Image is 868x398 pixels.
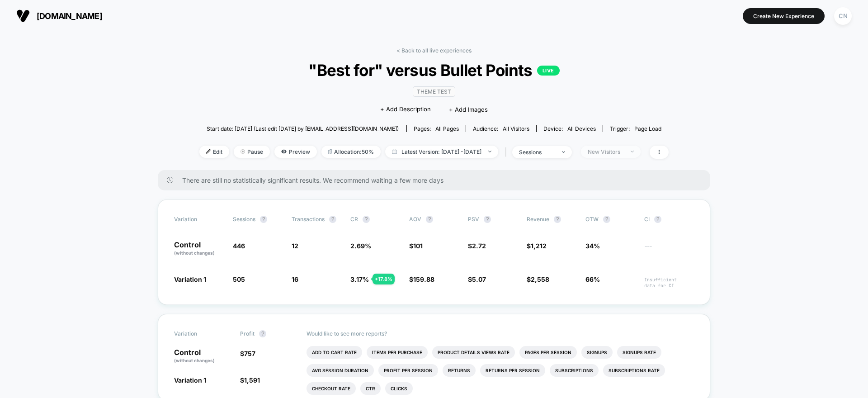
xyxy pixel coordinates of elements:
[644,216,694,223] span: CI
[174,250,215,256] span: (without changes)
[373,274,395,284] div: + 17.8 %
[329,216,336,223] button: ?
[610,125,661,132] div: Trigger:
[223,61,645,80] span: "Best for" versus Bullet Points
[432,346,515,359] li: Product Details Views Rate
[174,349,231,364] p: Control
[174,330,224,337] span: Variation
[244,350,255,357] span: 757
[435,125,459,132] span: all pages
[350,216,358,223] span: CR
[240,376,260,384] span: $
[292,242,298,250] span: 12
[413,275,434,283] span: 159.88
[233,275,245,283] span: 505
[654,216,661,223] button: ?
[378,364,438,377] li: Profit Per Session
[413,242,423,250] span: 101
[363,216,370,223] button: ?
[581,346,613,359] li: Signups
[503,125,529,132] span: All Visitors
[307,364,374,377] li: Avg Session Duration
[307,346,362,359] li: Add To Cart Rate
[484,216,491,223] button: ?
[328,149,332,154] img: rebalance
[468,275,486,283] span: $
[409,216,421,223] span: AOV
[468,242,486,250] span: $
[174,241,224,256] p: Control
[307,330,694,337] p: Would like to see more reports?
[385,382,413,395] li: Clicks
[392,149,397,154] img: calendar
[634,125,661,132] span: Page Load
[206,149,211,154] img: edit
[182,176,692,184] span: There are still no statistically significant results. We recommend waiting a few more days
[380,105,431,114] span: + Add Description
[743,8,825,24] button: Create New Experience
[244,376,260,384] span: 1,591
[174,275,206,283] span: Variation 1
[585,242,600,250] span: 34%
[644,243,694,256] span: ---
[831,7,854,25] button: CN
[14,9,105,23] button: [DOMAIN_NAME]
[396,47,472,54] a: < Back to all live experiences
[472,242,486,250] span: 2.72
[834,7,852,25] div: CN
[350,242,371,250] span: 2.69 %
[603,364,665,377] li: Subscriptions Rate
[527,275,549,283] span: $
[260,216,267,223] button: ?
[233,216,255,223] span: Sessions
[531,275,549,283] span: 2,558
[527,216,549,223] span: Revenue
[588,148,624,155] div: New Visitors
[292,275,298,283] span: 16
[536,125,603,132] span: Device:
[562,151,565,153] img: end
[531,242,547,250] span: 1,212
[503,146,512,159] span: |
[385,146,498,158] span: Latest Version: [DATE] - [DATE]
[16,9,30,23] img: Visually logo
[480,364,545,377] li: Returns Per Session
[537,66,560,76] p: LIVE
[321,146,381,158] span: Allocation: 50%
[449,106,488,113] span: + Add Images
[241,149,245,154] img: end
[240,350,255,357] span: $
[292,216,325,223] span: Transactions
[240,330,255,337] span: Profit
[409,275,434,283] span: $
[37,11,102,21] span: [DOMAIN_NAME]
[473,125,529,132] div: Audience:
[360,382,381,395] li: Ctr
[307,382,356,395] li: Checkout Rate
[174,376,206,384] span: Variation 1
[585,216,635,223] span: OTW
[472,275,486,283] span: 5.07
[519,149,555,156] div: sessions
[443,364,476,377] li: Returns
[174,216,224,223] span: Variation
[174,358,215,363] span: (without changes)
[550,364,599,377] li: Subscriptions
[603,216,610,223] button: ?
[233,242,245,250] span: 446
[567,125,596,132] span: all devices
[350,275,369,283] span: 3.17 %
[554,216,561,223] button: ?
[413,86,455,97] span: Theme Test
[585,275,600,283] span: 66%
[414,125,459,132] div: Pages:
[519,346,577,359] li: Pages Per Session
[274,146,317,158] span: Preview
[468,216,479,223] span: PSV
[644,277,694,289] span: Insufficient data for CI
[409,242,423,250] span: $
[234,146,270,158] span: Pause
[199,146,229,158] span: Edit
[617,346,661,359] li: Signups Rate
[367,346,428,359] li: Items Per Purchase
